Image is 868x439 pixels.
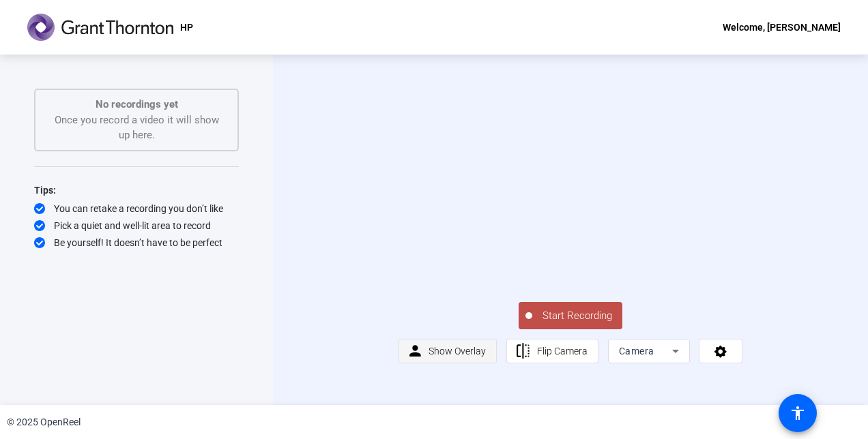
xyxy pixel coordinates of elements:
[537,346,588,357] span: Flip Camera
[7,415,81,429] div: © 2025 OpenReel
[407,343,424,360] mat-icon: person
[515,343,532,360] mat-icon: flip
[49,97,224,143] div: Once you record a video it will show up here.
[49,97,224,112] p: No recordings yet
[519,302,622,329] button: Start Recording
[790,405,806,421] mat-icon: accessibility
[34,219,239,232] div: Pick a quiet and well-lit area to record
[429,346,486,357] span: Show Overlay
[532,308,622,324] span: Start Recording
[506,339,598,363] button: Flip Camera
[399,339,497,363] button: Show Overlay
[723,19,841,35] div: Welcome, [PERSON_NAME]
[34,202,239,215] div: You can retake a recording you don’t like
[619,346,654,357] span: Camera
[180,19,193,35] p: HP
[34,236,239,249] div: Be yourself! It doesn’t have to be perfect
[34,182,239,198] div: Tips:
[27,14,173,41] img: OpenReel logo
